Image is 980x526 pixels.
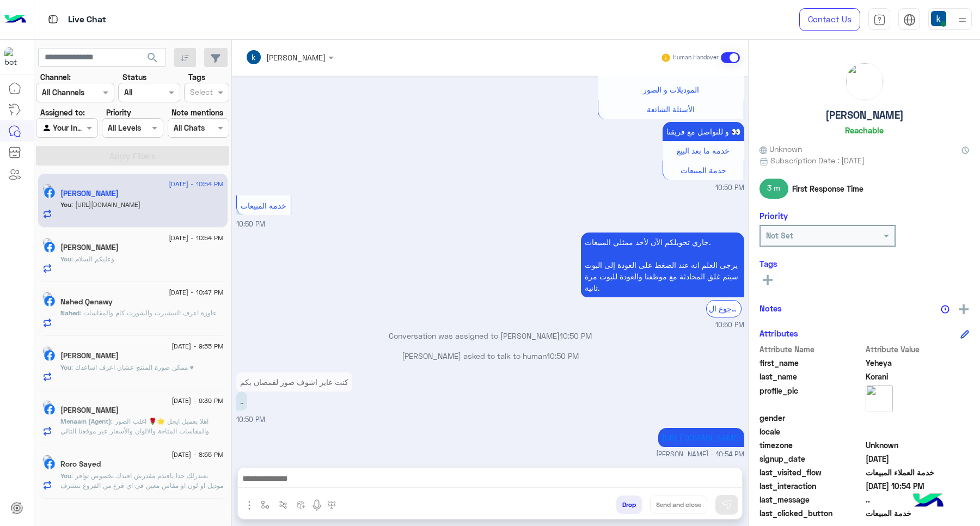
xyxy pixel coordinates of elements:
h5: Roro Sayed [60,460,101,469]
img: picture [42,238,52,248]
span: Subscription Date : [DATE] [770,155,865,166]
span: 10:50 PM [236,415,265,424]
img: notes [941,305,950,314]
h5: Yeheya Korani [60,189,119,198]
span: last_message [759,494,863,505]
span: خدمة العملاء المبيعات [866,467,970,478]
h6: Tags [759,259,969,268]
span: timezone [759,439,863,451]
h5: [PERSON_NAME] [825,109,904,121]
img: hulul-logo.png [909,482,947,521]
span: profile_pic [759,385,863,410]
span: null [866,426,970,437]
span: 2024-09-02T21:35:27.322Z [866,453,970,464]
img: Facebook [44,296,55,307]
p: 25/8/2025, 10:50 PM [663,122,744,141]
img: Trigger scenario [279,500,287,509]
div: الرجوع ال Bot [706,300,742,317]
small: Human Handover [673,53,719,62]
span: اهلا بعميل ايجل 🌟🌹 اغلب الصور والمقاسات المتاحة والالوان والأسعار عبر موقعنا التالي https://www.e... [60,417,209,445]
span: Unknown [866,439,970,451]
span: 2025-08-25T19:54:06.515Z [866,480,970,492]
label: Channel: [40,71,71,83]
label: Assigned to: [40,107,85,118]
img: picture [42,292,52,302]
p: 25/8/2025, 10:50 PM [581,233,744,297]
img: send attachment [243,499,256,512]
span: You [60,363,71,371]
h5: Hisham Ibrahim [60,351,119,360]
img: Facebook [44,350,55,361]
img: Logo [4,8,26,31]
img: picture [42,455,52,464]
span: You [60,200,71,209]
img: Facebook [44,242,55,253]
label: Note mentions [171,107,223,118]
label: Tags [188,71,205,83]
span: search [146,51,159,64]
img: send voice note [310,499,323,512]
span: You [60,472,71,480]
span: first_name [759,357,863,369]
button: Apply Filters [36,146,229,166]
h6: Priority [759,211,788,221]
span: عاوزة اعرف التيشيرت والشورت كام والمقاسات [79,309,217,317]
span: First Response Time [792,183,863,194]
label: Status [122,71,146,83]
span: Attribute Name [759,344,863,355]
span: Menaam (Agent) [60,417,111,425]
span: last_clicked_button [759,507,863,519]
img: picture [846,63,883,100]
h5: Nahed Qenawy [60,297,113,307]
span: 10:50 PM [560,331,592,340]
button: Drop [616,496,642,514]
p: 25/8/2025, 10:50 PM [236,392,247,411]
span: https://eagle.com.eg/collections/shirt [71,200,140,209]
a: tab [868,8,890,31]
p: 25/8/2025, 10:54 PM [658,428,744,447]
span: [DATE] - 10:47 PM [169,288,223,297]
span: خدمة ما بعد البيع [677,146,730,155]
span: You [60,255,71,263]
h5: Ahmed Gharib [60,243,119,252]
span: signup_date [759,453,863,464]
label: Priority [106,107,131,118]
span: [PERSON_NAME] - 10:54 PM [656,450,744,460]
img: send message [721,499,732,510]
a: Contact Us [799,8,860,31]
img: Facebook [44,404,55,415]
button: search [139,48,166,71]
span: وعليكم السلام [71,255,114,263]
span: last_name [759,371,863,382]
button: select flow [256,496,274,513]
span: gender [759,412,863,424]
span: خدمة المبيعات [866,507,970,519]
span: 3 m [759,179,788,198]
img: tab [903,14,916,26]
span: null [866,412,970,424]
img: profile [955,13,969,27]
button: create order [292,496,310,513]
span: last_interaction [759,480,863,492]
p: [PERSON_NAME] asked to talk to human [236,350,744,362]
span: [DATE] - 10:54 PM [169,233,223,243]
span: الموديلات و الصور [643,85,699,94]
button: Trigger scenario [274,496,292,513]
img: userImage [931,11,946,26]
img: picture [42,346,52,356]
span: Yeheya [866,357,970,369]
img: create order [297,500,305,509]
button: Send and close [650,496,707,514]
span: [DATE] - 9:39 PM [171,396,223,406]
span: [DATE] - 10:54 PM [169,179,223,189]
span: Korani [866,371,970,382]
p: Conversation was assigned to [PERSON_NAME] [236,330,744,341]
p: Live Chat [68,13,106,27]
span: Attribute Value [866,344,970,355]
a: [URL][DOMAIN_NAME] [662,433,740,442]
img: picture [42,184,52,193]
img: tab [46,13,60,26]
span: [DATE] - 8:55 PM [171,450,223,460]
span: .. [866,494,970,505]
img: Facebook [44,458,55,469]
